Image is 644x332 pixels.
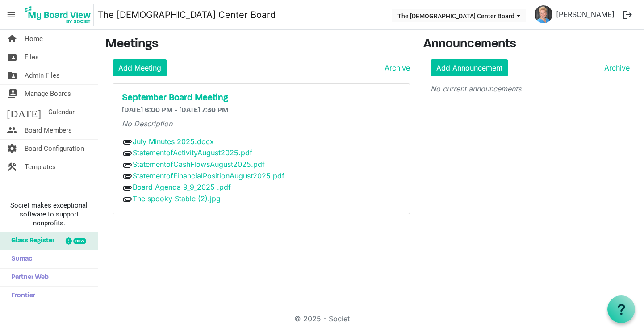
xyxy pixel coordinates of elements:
[25,158,56,176] span: Templates
[25,48,39,66] span: Files
[48,103,75,121] span: Calendar
[122,194,133,205] span: attachment
[618,5,637,24] button: logout
[25,121,72,139] span: Board Members
[133,171,284,180] a: StatementofFinancialPositionAugust2025.pdf
[7,85,17,103] span: switch_account
[122,118,401,129] p: No Description
[133,137,214,146] a: July Minutes 2025.docx
[105,37,410,52] h3: Meetings
[3,6,20,23] span: menu
[122,148,133,159] span: attachment
[133,183,231,191] a: Board Agenda 9_9_2025 .pdf
[7,158,17,176] span: construction
[133,160,265,169] a: StatementofCashFlowsAugust2025.pdf
[122,106,401,115] h6: [DATE] 6:00 PM - [DATE] 7:30 PM
[25,30,43,48] span: Home
[7,30,17,48] span: home
[431,83,630,94] p: No current announcements
[392,9,526,22] button: The LGBT Center Board dropdownbutton
[601,62,630,73] a: Archive
[122,183,133,193] span: attachment
[552,5,618,23] a: [PERSON_NAME]
[7,66,17,84] span: folder_shared
[381,62,410,73] a: Archive
[7,103,41,121] span: [DATE]
[122,137,133,147] span: attachment
[4,201,94,228] span: Societ makes exceptional software to support nonprofits.
[535,5,552,23] img: vLlGUNYjuWs4KbtSZQjaWZvDTJnrkUC5Pj-l20r8ChXSgqWs1EDCHboTbV3yLcutgLt7-58AB6WGaG5Dpql6HA_thumb.png
[133,148,252,157] a: StatementofActivityAugust2025.pdf
[22,4,94,26] img: My Board View Logo
[7,121,17,139] span: people
[7,48,17,66] span: folder_shared
[113,59,167,76] a: Add Meeting
[122,171,133,182] span: attachment
[7,140,17,158] span: settings
[122,93,401,104] a: September Board Meeting
[25,85,71,103] span: Manage Boards
[7,269,49,286] span: Partner Web
[7,287,35,305] span: Frontier
[25,66,60,84] span: Admin Files
[7,250,32,268] span: Sumac
[133,194,221,203] a: The spooky Stable (2).jpg
[7,232,54,250] span: Glass Register
[294,314,350,323] a: © 2025 - Societ
[73,238,86,244] div: new
[122,160,133,170] span: attachment
[25,140,84,158] span: Board Configuration
[431,59,508,76] a: Add Announcement
[22,4,97,26] a: My Board View Logo
[97,6,276,24] a: The [DEMOGRAPHIC_DATA] Center Board
[423,37,637,52] h3: Announcements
